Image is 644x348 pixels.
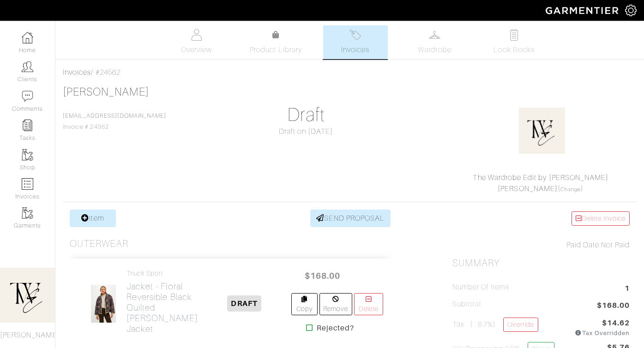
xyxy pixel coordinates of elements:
[625,5,637,16] img: gear-icon-white-bd11855cb880d31180b6d7d6211b90ccbf57a29d726f0c71d8c61bd08dd39cc2.png
[456,172,626,194] div: ( )
[22,120,33,131] img: reminder-icon-8004d30b9f0a5d33ae49ab947aed9ed385cf756f9e5892f1edd6e32f2345188e.png
[22,90,33,102] img: comment-icon-a0a6a9ef722e966f86d9cbdc48e553b5cf19dbc54f86b18d962a5391bc8f6eb6.png
[482,25,547,59] a: Look Books
[572,211,630,226] a: Delete Invoice
[602,318,630,329] span: $14.62
[508,29,520,41] img: todo-9ac3debb85659649dc8f770b8b6100bb5dab4b48dedcbae339e5042a72dfd3cc.svg
[319,293,352,315] a: Remove
[22,32,33,43] img: dashboard-icon-dbcd8f5a0b271acd01030246c82b418ddd0df26cd7fceb0bd07c9910d44c42f6.png
[597,300,630,312] span: $168.00
[575,329,630,337] div: Tax Overridden
[90,284,117,323] img: B54ASNg5QVg8YUPeKZRk6mbL
[181,44,212,55] span: Overview
[310,210,391,227] a: SEND PROPOSAL
[560,186,581,192] a: Change
[126,281,198,334] h2: Jacket - Floral Reversible Black Quilted [PERSON_NAME] Jacket
[22,149,33,161] img: garments-icon-b7da505a4dc4fd61783c78ac3ca0ef83fa9d6f193b1c9dc38574b1d14d53ca28.png
[63,113,166,130] span: Invoice # 24562
[191,29,202,41] img: basicinfo-40fd8af6dae0f16599ec9e87c0ef1c0a1fdea2edbe929e3d69a839185d80c458.svg
[541,2,625,18] img: garmentier-logo-header-white-b43fb05a5012e4ada735d5af1a66efaba907eab6374d6393d1fbf88cb4ef424d.png
[566,241,601,249] span: Paid Date:
[227,295,261,312] span: DRAFT
[498,185,558,193] a: [PERSON_NAME]
[244,30,308,55] a: Product Library
[317,323,354,334] strong: Rejected?
[63,86,149,98] a: [PERSON_NAME]
[519,108,565,154] img: o88SwH9y4G5nFsDJTsWZPGJH.png
[418,44,451,55] span: Wardrobe
[22,178,33,190] img: orders-icon-0abe47150d42831381b5fb84f609e132dff9fe21cb692f30cb5eec754e2cba89.png
[63,68,91,77] a: Invoices
[63,67,637,78] div: / #24562
[70,238,128,250] h3: Outerwear
[349,29,361,41] img: orders-27d20c2124de7fd6de4e0e44c1d41de31381a507db9b33961299e4e07d508b8c.svg
[126,270,198,334] a: Tnuck Sport Jacket - FloralReversible Black Quilted [PERSON_NAME] Jacket
[341,44,369,55] span: Invoices
[22,207,33,219] img: garments-icon-b7da505a4dc4fd61783c78ac3ca0ef83fa9d6f193b1c9dc38574b1d14d53ca28.png
[452,318,538,334] h5: Tax ( : 8.7%)
[473,174,608,182] a: The Wardrobe Edit by [PERSON_NAME]
[22,61,33,72] img: clients-icon-6bae9207a08558b7cb47a8932f037763ab4055f8c8b6bfacd5dc20c3e0201464.png
[354,293,383,315] a: Delete
[452,300,481,309] h5: Subtotal
[494,44,535,55] span: Look Books
[452,283,510,292] h5: Number of Items
[291,293,318,315] a: Copy
[295,266,350,286] span: $168.00
[452,240,630,251] div: Not Paid
[429,29,440,41] img: wardrobe-487a4870c1b7c33e795ec22d11cfc2ed9d08956e64fb3008fe2437562e282088.svg
[625,283,630,295] span: 1
[217,126,394,137] div: Draft on [DATE]
[63,113,166,119] a: [EMAIL_ADDRESS][DOMAIN_NAME]
[250,44,302,55] span: Product Library
[126,270,198,277] h4: Tnuck Sport
[217,104,394,126] h1: Draft
[164,25,229,59] a: Overview
[323,25,388,59] a: Invoices
[403,25,467,59] a: Wardrobe
[452,258,630,269] h2: Summary
[70,210,116,227] a: Item
[503,318,538,332] a: Override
